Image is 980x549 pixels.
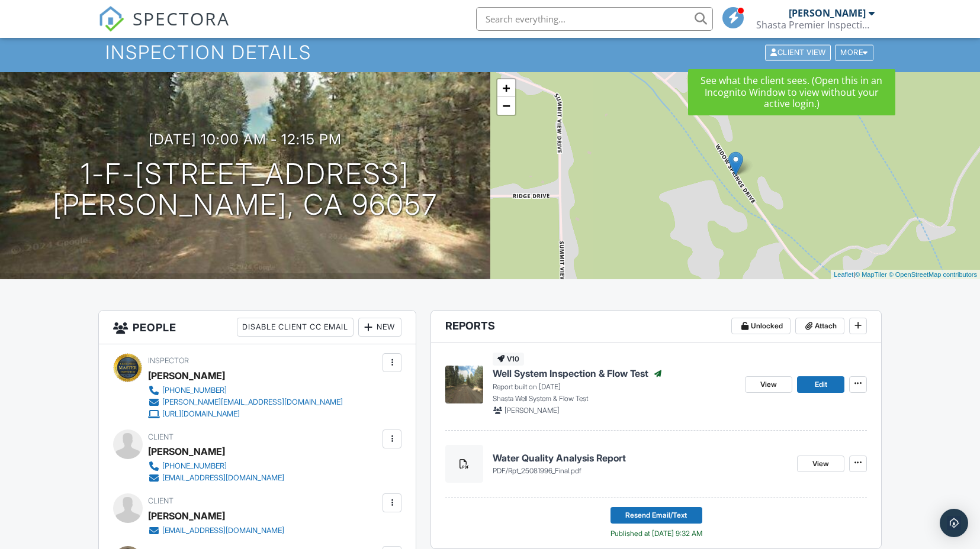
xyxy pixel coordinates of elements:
a: Client View [764,47,834,56]
div: [PHONE_NUMBER] [162,386,227,395]
a: [URL][DOMAIN_NAME] [148,408,343,420]
div: More [835,44,873,60]
span: Inspector [148,356,189,365]
div: [PERSON_NAME] [148,367,225,385]
h1: Inspection Details [105,42,874,63]
div: [PERSON_NAME][EMAIL_ADDRESS][DOMAIN_NAME] [162,398,343,407]
div: [PERSON_NAME] [148,507,225,525]
div: Client View [765,44,831,60]
div: [EMAIL_ADDRESS][DOMAIN_NAME] [162,526,284,535]
div: | [831,270,980,280]
a: SPECTORA [98,16,230,41]
div: [EMAIL_ADDRESS][DOMAIN_NAME] [162,473,284,483]
a: [PHONE_NUMBER] [148,385,343,396]
a: [EMAIL_ADDRESS][DOMAIN_NAME] [148,525,284,537]
input: Search everything... [476,7,713,31]
a: © OpenStreetMap contributors [889,271,977,278]
div: New [358,318,401,337]
span: Client [148,496,173,505]
img: The Best Home Inspection Software - Spectora [98,6,124,32]
div: [PERSON_NAME] [148,443,225,460]
h3: [DATE] 10:00 am - 12:15 pm [149,131,342,147]
h3: People [99,311,416,344]
h1: 1-F-[STREET_ADDRESS] [PERSON_NAME], CA 96057 [53,159,438,221]
div: Open Intercom Messenger [940,509,968,537]
div: Shasta Premier Inspection Group [756,19,875,31]
div: Disable Client CC Email [237,318,354,337]
a: © MapTiler [855,271,887,278]
div: [PERSON_NAME] [789,7,866,19]
a: [PHONE_NUMBER] [148,460,284,472]
a: Leaflet [834,271,853,278]
a: Zoom in [497,79,515,97]
a: [PERSON_NAME][EMAIL_ADDRESS][DOMAIN_NAME] [148,396,343,408]
span: SPECTORA [133,6,230,31]
a: [EMAIL_ADDRESS][DOMAIN_NAME] [148,472,284,484]
span: Client [148,432,173,441]
div: [URL][DOMAIN_NAME] [162,409,240,419]
div: [PHONE_NUMBER] [162,461,227,471]
a: Zoom out [497,97,515,115]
